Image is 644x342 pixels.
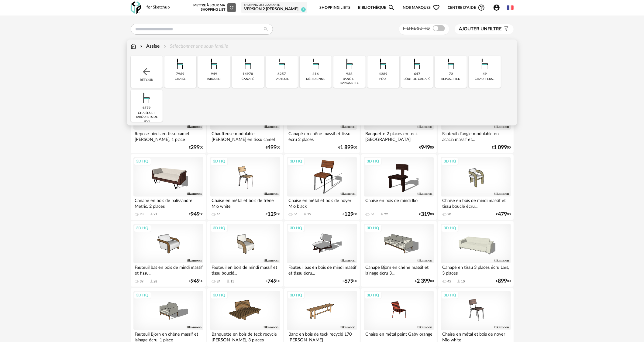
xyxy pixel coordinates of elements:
img: Assise.png [477,56,493,72]
div: 72 [449,72,453,77]
a: 3D HQ Chaise en bois de mindi massif et tissu bouclé écru... 20 €47900 [438,154,513,220]
img: Assise.png [341,56,358,72]
div: Canapé en chêne massif et tissu écru 2 places [GEOGRAPHIC_DATA] [287,130,357,142]
div: 21 [154,212,157,217]
span: 899 [498,279,507,283]
div: € 00 [189,145,203,150]
a: BibliothèqueMagnify icon [358,1,395,15]
div: 10 [461,279,465,284]
div: banc et banquette [335,77,363,85]
div: tabouret [206,77,222,81]
span: Nos marques [403,1,440,15]
div: fauteuil [275,77,289,81]
div: 3D HQ [287,224,305,232]
div: Fauteuil en bois de mindi massif et tissu bouclé... [210,263,280,275]
div: Canapé Bjorn en chêne massif et lainage écru 3... [364,263,434,275]
span: Ajouter un [459,27,488,31]
div: 3D HQ [364,157,382,165]
div: Banquette 2 places en teck [GEOGRAPHIC_DATA] [364,130,434,142]
div: € 00 [189,279,203,283]
div: 1579 [142,106,151,111]
div: € 00 [419,212,434,217]
span: Download icon [149,279,154,284]
div: 11 [230,279,234,284]
div: 1289 [379,72,387,77]
img: Assise.png [240,56,256,72]
div: 3D HQ [441,157,459,165]
span: 299 [191,145,200,150]
div: chaises et tabourets de bar [133,111,161,123]
div: 39 [140,279,144,284]
img: Assise.png [172,56,188,72]
div: Mettre à jour ma Shopping List [192,3,236,12]
div: 3D HQ [364,224,382,232]
div: 24 [217,279,220,284]
div: 3D HQ [210,157,228,165]
div: Canapé en tissu 3 places écru Lars, 3 places [441,263,511,275]
div: 938 [346,72,353,77]
div: € 00 [189,212,203,217]
div: Canapé en bois de palissandre Metric, 2 places [133,197,203,209]
span: Magnify icon [388,4,395,11]
span: 2 399 [417,279,430,283]
a: 3D HQ Chaise en métal et bois de frêne Mio white 16 €12900 [207,154,283,220]
div: € 00 [496,279,511,283]
div: méridienne [306,77,325,81]
div: Assise [139,43,160,50]
span: Refresh icon [229,6,234,9]
div: 3D HQ [364,291,382,299]
span: Filter icon [502,26,509,32]
span: Download icon [456,279,461,284]
div: 416 [312,72,319,77]
span: 129 [344,212,353,217]
a: 3D HQ Canapé en bois de palissandre Metric, 2 places 93 Download icon 21 €94900 [131,154,206,220]
div: Fauteuil d’angle modulable en acacia massif et... [441,130,511,142]
a: 3D HQ Chaise en métal et bois de noyer Mio black 56 Download icon 15 €12900 [284,154,360,220]
div: 16 [217,212,220,217]
span: Download icon [380,212,384,217]
a: 3D HQ Fauteuil en bois de mindi massif et tissu bouclé... 24 Download icon 11 €74900 [207,221,283,287]
div: € 00 [415,279,434,283]
img: fr [507,4,514,11]
div: Chauffeuse modulable [PERSON_NAME] en tissu camel [210,130,280,142]
span: 949 [421,145,430,150]
img: Assise.png [206,56,222,72]
span: 7 [301,7,306,12]
div: Fauteuil bas en bois de mindi massif et tissu... [133,263,203,275]
span: Centre d'aideHelp Circle Outline icon [448,4,485,11]
div: 949 [211,72,217,77]
div: bout de canapé [404,77,431,81]
a: 3D HQ Canapé Bjorn en chêne massif et lainage écru 3... €2 39900 [361,221,436,287]
div: pouf [379,77,387,81]
div: 56 [294,212,297,217]
img: svg+xml;base64,PHN2ZyB3aWR0aD0iMTYiIGhlaWdodD0iMTciIHZpZXdCb3g9IjAgMCAxNiAxNyIgZmlsbD0ibm9uZSIgeG... [131,43,136,50]
div: repose pied [441,77,460,81]
span: Heart Outline icon [433,4,440,11]
div: 7969 [176,72,184,77]
div: 49 [483,72,487,77]
img: Assise.png [274,56,290,72]
span: Account Circle icon [493,4,503,11]
a: 3D HQ Fauteuil bas en bois de mindi massif et tissu... 39 Download icon 28 €94900 [131,221,206,287]
div: 3D HQ [210,291,228,299]
div: 45 [447,279,451,284]
span: Download icon [303,212,307,217]
a: 3D HQ Fauteuil bas en bois de mindi massif et tissu écru... €67900 [284,221,360,287]
img: Assise.png [409,56,425,72]
img: svg+xml;base64,PHN2ZyB3aWR0aD0iMTYiIGhlaWdodD0iMTYiIHZpZXdCb3g9IjAgMCAxNiAxNiIgZmlsbD0ibm9uZSIgeG... [139,43,144,50]
img: Assise.png [138,90,155,106]
div: € 00 [343,279,357,283]
div: € 00 [266,145,280,150]
a: 3D HQ Canapé en tissu 3 places écru Lars, 3 places 45 Download icon 10 €89900 [438,221,513,287]
span: Help Circle Outline icon [478,4,485,11]
div: 3D HQ [441,291,459,299]
span: Download icon [226,279,230,284]
div: € 00 [492,145,511,150]
div: 93 [140,212,144,217]
div: 3D HQ [287,157,305,165]
img: Assise.png [308,56,324,72]
div: VERSION 2 [PERSON_NAME] [244,7,305,12]
span: 749 [267,279,277,283]
span: 319 [421,212,430,217]
div: 20 [447,212,451,217]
